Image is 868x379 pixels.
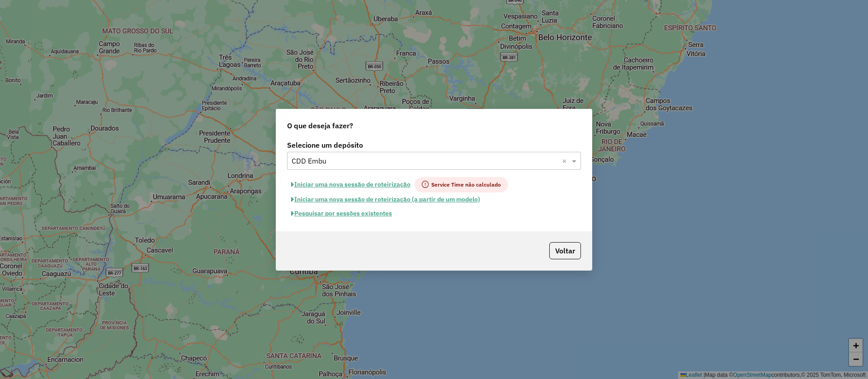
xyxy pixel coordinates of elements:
button: Iniciar uma nova sessão de roteirização (a partir de um modelo) [287,192,484,206]
button: Iniciar uma nova sessão de roteirização [287,177,415,192]
span: Service Time não calculado [415,177,508,192]
button: Pesquisar por sessões existentes [287,206,396,220]
button: Voltar [549,242,581,259]
span: O que deseja fazer? [287,120,353,131]
span: Clear all [562,155,570,166]
label: Selecione um depósito [287,140,581,150]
